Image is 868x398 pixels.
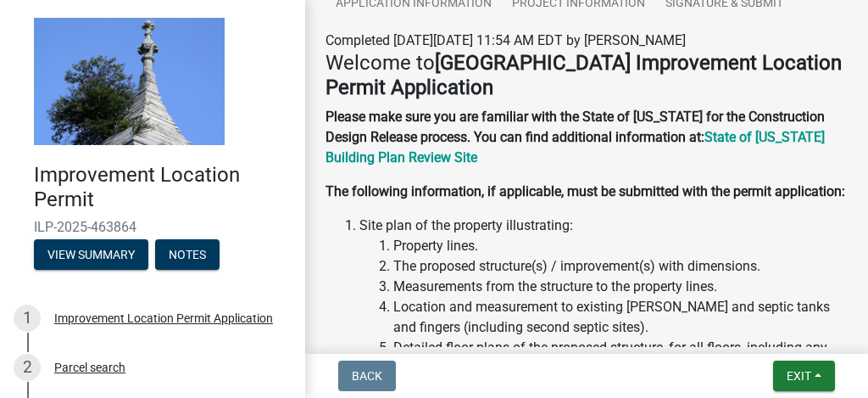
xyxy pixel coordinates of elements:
span: Exit [787,369,811,383]
span: Completed [DATE][DATE] 11:54 AM EDT by [PERSON_NAME] [325,32,686,48]
h4: Improvement Location Permit [34,163,292,212]
li: The proposed structure(s) / improvement(s) with dimensions. [393,256,848,277]
li: Measurements from the structure to the property lines. [393,277,848,297]
strong: The following information, if applicable, must be submitted with the permit application: [325,183,845,199]
div: Improvement Location Permit Application [54,312,273,324]
button: Exit [773,361,835,391]
strong: [GEOGRAPHIC_DATA] Improvement Location Permit Application [325,51,842,99]
img: Decatur County, Indiana [34,18,225,145]
li: Location and measurement to existing [PERSON_NAME] and septic tanks and fingers (including second... [393,297,848,338]
span: Back [352,369,382,383]
wm-modal-confirm: Notes [155,249,220,262]
button: View Summary [34,239,148,270]
div: 1 [14,305,41,332]
wm-modal-confirm: Summary [34,249,148,262]
button: Back [338,361,396,391]
h4: Welcome to [325,51,848,100]
span: ILP-2025-463864 [34,219,271,235]
a: State of [US_STATE] Building Plan Review Site [325,129,825,165]
li: Property lines. [393,236,848,256]
strong: Please make sure you are familiar with the State of [US_STATE] for the Construction Design Releas... [325,109,825,145]
div: 2 [14,354,41,381]
div: Parcel search [54,362,125,373]
button: Notes [155,239,220,270]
